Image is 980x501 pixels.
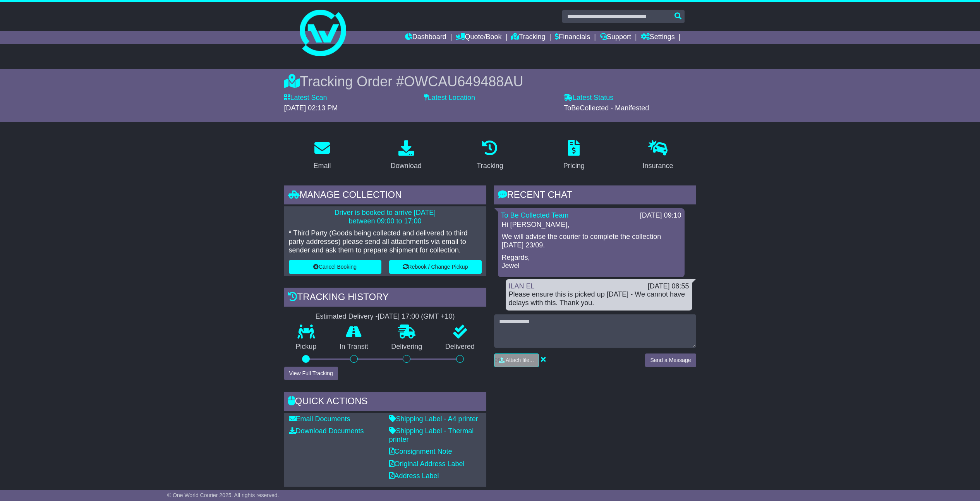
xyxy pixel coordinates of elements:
[434,343,486,351] p: Delivered
[378,312,455,321] div: [DATE] 17:00 (GMT +10)
[502,233,681,249] p: We will advise the courier to complete the collection [DATE] 23/09.
[284,392,486,413] div: Quick Actions
[564,94,613,102] label: Latest Status
[424,94,475,102] label: Latest Location
[502,254,681,270] p: Regards, Jewel
[389,427,474,443] a: Shipping Label - Thermal printer
[389,415,478,423] a: Shipping Label - A4 printer
[284,288,486,309] div: Tracking history
[477,161,503,171] div: Tracking
[638,137,678,174] a: Insurance
[284,367,338,380] button: View Full Tracking
[289,229,482,254] p: * Third Party (Goods being collected and delivered to third party addresses) please send all atta...
[494,185,696,206] div: RECENT CHAT
[509,290,689,307] div: Please ensure this is picked up [DATE] - We cannot have delays with this. Thank you.
[289,427,364,435] a: Download Documents
[389,472,439,480] a: Address Label
[284,343,328,351] p: Pickup
[289,209,482,225] p: Driver is booked to arrive [DATE] between 09:00 to 17:00
[472,137,508,174] a: Tracking
[313,161,331,171] div: Email
[284,312,486,321] div: Estimated Delivery -
[640,211,681,220] div: [DATE] 09:10
[645,353,696,367] button: Send a Message
[380,343,434,351] p: Delivering
[389,460,465,468] a: Original Address Label
[289,260,381,274] button: Cancel Booking
[405,31,446,44] a: Dashboard
[404,74,523,89] span: OWCAU649488AU
[284,104,338,112] span: [DATE] 02:13 PM
[389,260,482,274] button: Rebook / Change Pickup
[643,161,673,171] div: Insurance
[284,94,327,102] label: Latest Scan
[600,31,631,44] a: Support
[558,137,590,174] a: Pricing
[386,137,427,174] a: Download
[391,161,422,171] div: Download
[456,31,501,44] a: Quote/Book
[284,185,486,206] div: Manage collection
[328,343,380,351] p: In Transit
[641,31,675,44] a: Settings
[511,31,545,44] a: Tracking
[648,282,689,291] div: [DATE] 08:55
[555,31,590,44] a: Financials
[284,73,696,90] div: Tracking Order #
[389,448,452,455] a: Consignment Note
[289,415,350,423] a: Email Documents
[509,282,535,290] a: ILAN EL
[167,492,279,498] span: © One World Courier 2025. All rights reserved.
[501,211,569,219] a: To Be Collected Team
[563,161,585,171] div: Pricing
[502,221,681,229] p: Hi [PERSON_NAME],
[308,137,336,174] a: Email
[564,104,649,112] span: ToBeCollected - Manifested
